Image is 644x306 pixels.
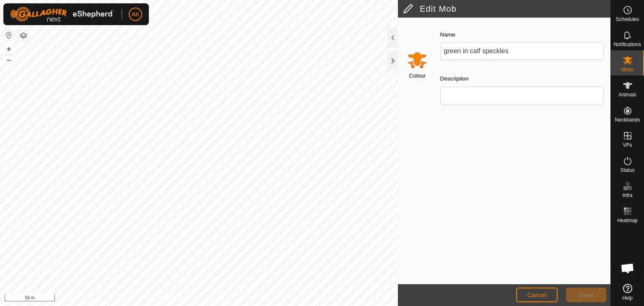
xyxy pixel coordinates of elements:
span: AK [132,10,140,19]
span: Heatmap [617,218,638,223]
span: Help [622,296,633,301]
span: Notifications [614,42,641,47]
button: Save [566,288,606,302]
button: Cancel [516,288,558,302]
img: Gallagher Logo [10,7,115,22]
a: Privacy Policy [166,295,197,303]
span: VPs [623,143,632,148]
span: Save [579,292,593,298]
button: + [4,44,14,54]
button: – [4,55,14,65]
button: Map Layers [18,31,29,41]
span: Neckbands [615,117,640,122]
label: Description [440,75,469,83]
span: Cancel [527,292,547,298]
span: Schedules [615,17,639,22]
button: Reset Map [4,30,14,40]
label: Name [440,31,455,39]
span: Animals [618,92,636,97]
span: Mobs [621,67,634,72]
span: Status [620,168,634,173]
h2: Edit Mob [403,4,610,14]
a: Contact Us [207,295,232,303]
a: Help [611,280,644,304]
div: Open chat [615,256,640,281]
span: Infra [622,193,632,198]
label: Colour [409,72,426,80]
